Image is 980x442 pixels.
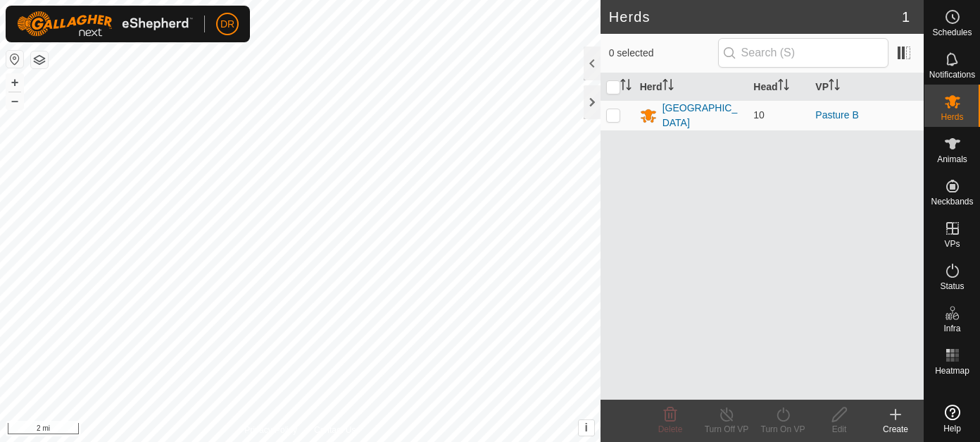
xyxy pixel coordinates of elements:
button: – [6,92,23,109]
img: Gallagher Logo [17,11,193,37]
div: Edit [811,423,867,436]
span: 0 selected [609,46,718,61]
button: + [6,74,23,91]
h2: Herds [609,8,902,25]
span: Delete [658,424,683,434]
a: Help [924,399,980,438]
span: Infra [943,324,960,333]
span: 1 [902,6,910,27]
button: Reset Map [6,51,23,68]
a: Privacy Policy [244,424,297,436]
div: Create [867,423,924,436]
span: Neckbands [931,197,973,206]
span: Herds [941,113,963,121]
p-sorticon: Activate to sort [829,81,840,92]
span: i [584,422,587,434]
th: Herd [634,73,748,101]
span: Schedules [932,28,972,37]
span: 10 [753,109,765,121]
div: [GEOGRAPHIC_DATA] [662,101,743,130]
span: Status [940,282,964,290]
th: VP [810,73,924,101]
a: Pasture B [815,109,858,121]
button: Map Layers [31,51,48,68]
div: Turn Off VP [698,423,755,436]
p-sorticon: Activate to sort [778,81,789,92]
span: Heatmap [935,367,969,375]
button: i [579,420,594,436]
span: Notifications [929,70,975,79]
span: Help [943,424,961,433]
p-sorticon: Activate to sort [662,81,674,92]
span: DR [220,17,234,32]
th: Head [748,73,810,101]
a: Contact Us [314,424,356,436]
input: Search (S) [718,38,888,68]
span: Animals [937,155,967,164]
p-sorticon: Activate to sort [620,81,632,92]
span: VPs [944,240,960,248]
div: Turn On VP [755,423,811,436]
